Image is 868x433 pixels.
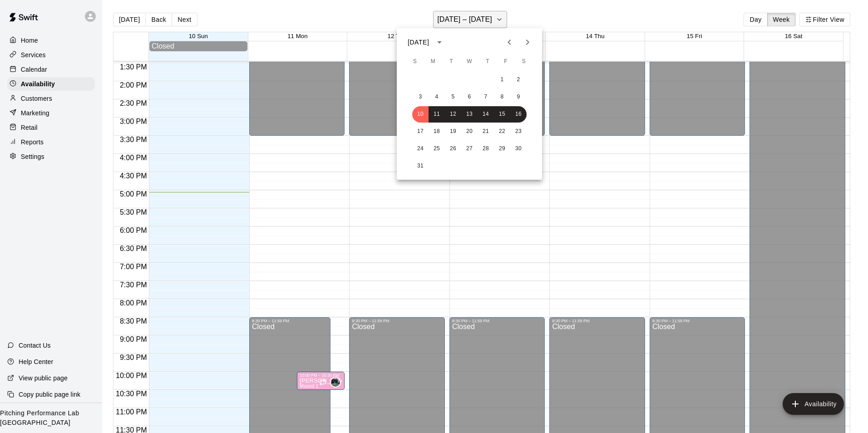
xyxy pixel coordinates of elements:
[461,106,478,123] button: 13
[518,33,537,51] button: Next month
[429,123,445,140] button: 18
[445,141,461,157] button: 26
[432,34,447,50] button: calendar view is open, switch to year view
[412,106,429,123] button: 10
[425,53,441,71] span: Monday
[443,53,459,71] span: Tuesday
[412,89,429,105] button: 3
[494,141,510,157] button: 29
[510,89,527,105] button: 9
[445,106,461,123] button: 12
[494,89,510,105] button: 8
[461,123,478,140] button: 20
[478,141,494,157] button: 28
[408,38,429,47] div: [DATE]
[429,106,445,123] button: 11
[479,53,496,71] span: Thursday
[445,89,461,105] button: 5
[510,72,527,88] button: 2
[510,141,527,157] button: 30
[429,141,445,157] button: 25
[494,106,510,123] button: 15
[510,106,527,123] button: 16
[412,158,429,174] button: 31
[478,123,494,140] button: 21
[461,53,478,71] span: Wednesday
[407,53,423,71] span: Sunday
[429,89,445,105] button: 4
[412,123,429,140] button: 17
[494,72,510,88] button: 1
[494,123,510,140] button: 22
[461,141,478,157] button: 27
[461,89,478,105] button: 6
[478,106,494,123] button: 14
[500,33,518,51] button: Previous month
[498,53,514,71] span: Friday
[478,89,494,105] button: 7
[510,123,527,140] button: 23
[445,123,461,140] button: 19
[516,53,532,71] span: Saturday
[412,141,429,157] button: 24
